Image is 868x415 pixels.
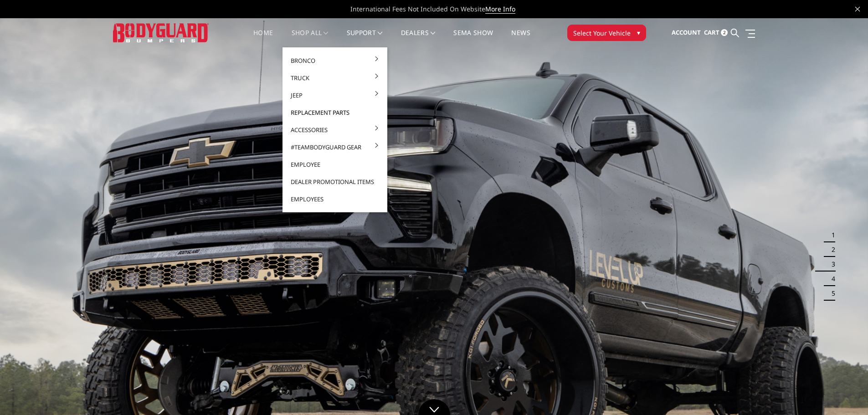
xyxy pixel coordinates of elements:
a: Support [347,30,383,47]
a: Home [253,30,273,47]
a: News [511,30,530,47]
a: Accessories [286,121,384,138]
a: #TeamBodyguard Gear [286,138,384,156]
button: 3 of 5 [826,257,835,272]
span: ▾ [637,28,640,37]
a: Truck [286,69,384,87]
button: 4 of 5 [826,272,835,286]
a: Replacement Parts [286,104,384,121]
a: More Info [485,5,515,14]
a: shop all [292,30,329,47]
a: SEMA Show [453,30,493,47]
a: Employees [286,190,384,208]
span: Cart [704,28,719,36]
button: 5 of 5 [826,286,835,301]
button: 1 of 5 [826,228,835,242]
button: Select Your Vehicle [567,25,646,41]
a: Cart 2 [704,20,728,45]
span: Account [672,28,701,36]
span: 2 [721,29,728,36]
span: Select Your Vehicle [573,28,631,38]
button: 2 of 5 [826,242,835,257]
img: BODYGUARD BUMPERS [113,23,209,42]
a: Click to Down [418,399,450,415]
a: Jeep [286,87,384,104]
iframe: Chat Widget [822,371,868,415]
a: Bronco [286,52,384,69]
a: Dealers [401,30,436,47]
a: Dealer Promotional Items [286,173,384,190]
a: Employee [286,156,384,173]
a: Account [672,20,701,45]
